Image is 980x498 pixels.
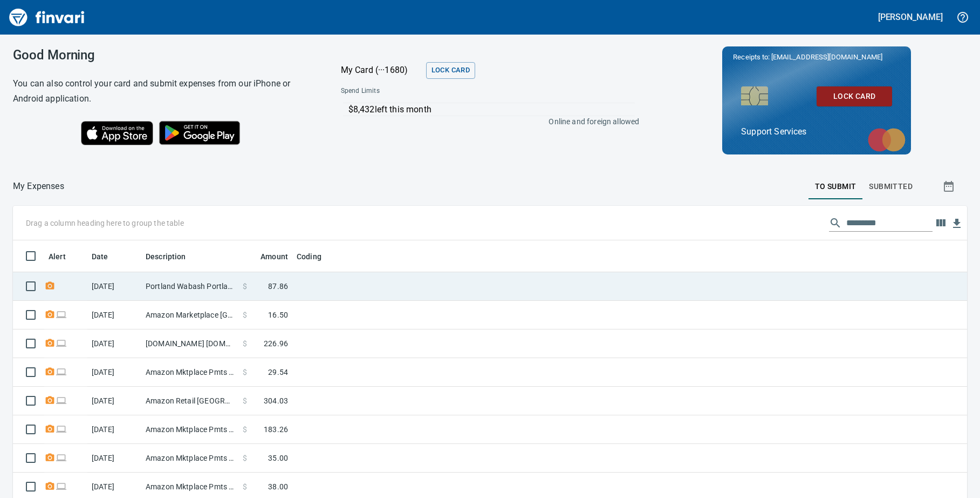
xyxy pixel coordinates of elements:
[141,358,238,387] td: Amazon Mktplace Pmts [DOMAIN_NAME][URL] WA
[243,395,247,406] span: $
[264,395,288,406] span: 304.03
[246,250,288,263] span: Amount
[348,103,635,116] p: $8,432 left this month
[44,282,56,290] span: Receipt Required
[141,387,238,415] td: Amazon Retail [GEOGRAPHIC_DATA] [GEOGRAPHIC_DATA]
[261,250,288,263] span: Amount
[44,340,56,347] span: Receipt Required
[243,424,247,435] span: $
[875,9,945,25] button: [PERSON_NAME]
[49,250,80,263] span: Alert
[56,397,67,404] span: Online transaction
[878,11,943,23] h5: [PERSON_NAME]
[431,64,470,77] span: Lock Card
[770,52,883,62] span: [EMAIL_ADDRESS][DOMAIN_NAME]
[87,272,141,301] td: [DATE]
[13,48,314,63] h3: Good Morning
[297,250,321,263] span: Coding
[87,415,141,444] td: [DATE]
[933,215,949,231] button: Choose columns to display
[87,444,141,473] td: [DATE]
[13,180,64,193] nav: breadcrumb
[264,424,288,435] span: 183.26
[268,481,288,492] span: 38.00
[56,426,67,433] span: Online transaction
[426,62,475,79] button: Lock Card
[268,367,288,378] span: 29.54
[243,309,247,320] span: $
[332,116,640,127] p: Online and foreign allowed
[733,52,900,63] p: Receipts to:
[341,86,509,97] span: Spend Limits
[44,454,56,461] span: Receipt Required
[141,301,238,329] td: Amazon Marketplace [GEOGRAPHIC_DATA] [GEOGRAPHIC_DATA]
[13,180,64,193] p: My Expenses
[44,368,56,375] span: Receipt Required
[44,483,56,490] span: Receipt Required
[268,453,288,463] span: 35.00
[268,281,288,292] span: 87.86
[153,115,246,151] img: Get it on Google Play
[141,329,238,358] td: [DOMAIN_NAME] [DOMAIN_NAME][URL] WA
[141,272,238,301] td: Portland Wabash Portland OR
[341,64,422,77] p: My Card (···1680)
[56,368,67,375] span: Online transaction
[56,311,67,318] span: Online transaction
[243,453,247,463] span: $
[44,397,56,404] span: Receipt Required
[6,4,87,30] img: Finvari
[243,481,247,492] span: $
[815,180,856,193] span: To Submit
[933,173,967,199] button: Show transactions within a particular date range
[862,123,911,157] img: mastercard.svg
[243,367,247,378] span: $
[869,180,913,193] span: Submitted
[81,121,153,145] img: Download on the App Store
[825,90,883,103] span: Lock Card
[146,250,200,263] span: Description
[44,311,56,318] span: Receipt Required
[268,309,288,320] span: 16.50
[87,329,141,358] td: [DATE]
[26,218,184,228] p: Drag a column heading here to group the table
[44,426,56,433] span: Receipt Required
[243,281,247,292] span: $
[243,338,247,349] span: $
[56,340,67,347] span: Online transaction
[56,483,67,490] span: Online transaction
[13,76,314,106] h6: You can also control your card and submit expenses from our iPhone or Android application.
[741,125,892,138] p: Support Services
[92,250,122,263] span: Date
[817,86,892,106] button: Lock Card
[92,250,108,263] span: Date
[87,358,141,387] td: [DATE]
[297,250,335,263] span: Coding
[264,338,288,349] span: 226.96
[87,387,141,415] td: [DATE]
[949,216,965,232] button: Download table
[87,301,141,329] td: [DATE]
[146,250,186,263] span: Description
[141,444,238,473] td: Amazon Mktplace Pmts [DOMAIN_NAME][URL] WA
[49,250,66,263] span: Alert
[141,415,238,444] td: Amazon Mktplace Pmts [DOMAIN_NAME][URL] WA
[56,454,67,461] span: Online transaction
